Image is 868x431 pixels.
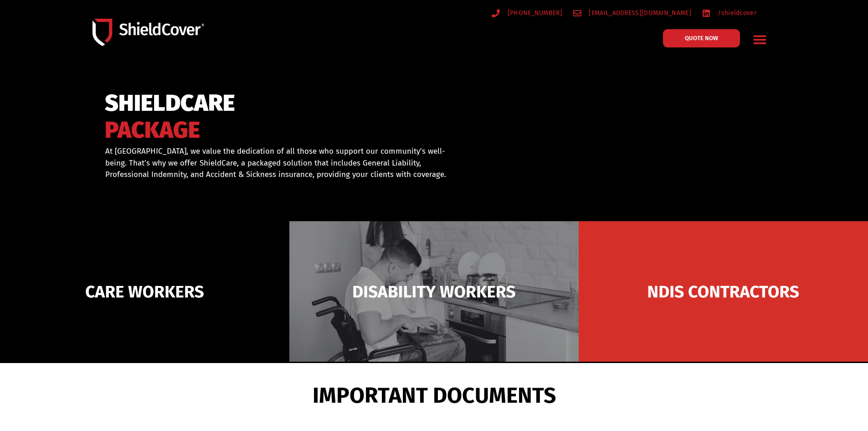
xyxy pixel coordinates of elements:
a: QUOTE NOW [663,29,740,47]
div: Menu Toggle [749,29,770,50]
span: SHIELDCARE [105,94,235,113]
img: Shield-Cover-Underwriting-Australia-logo-full [92,19,204,46]
p: At [GEOGRAPHIC_DATA], we value the dedication of all those who support our community’s well-being... [105,145,450,181]
span: [EMAIL_ADDRESS][DOMAIN_NAME] [586,7,691,19]
span: [PHONE_NUMBER] [505,7,562,19]
a: /shieldcover [702,7,756,19]
span: /shieldcover [715,7,756,19]
a: [PHONE_NUMBER] [492,7,562,19]
span: IMPORTANT DOCUMENTS [313,387,556,404]
a: [EMAIL_ADDRESS][DOMAIN_NAME] [573,7,691,19]
span: QUOTE NOW [685,35,718,41]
